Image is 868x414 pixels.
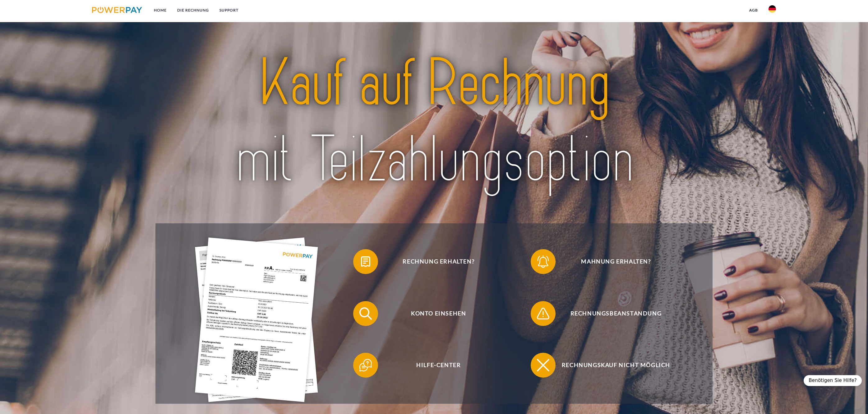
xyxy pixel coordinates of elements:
a: agb [744,5,763,16]
img: qb_search.svg [358,306,373,321]
img: logo-powerpay.svg [92,7,142,13]
span: Mahnung erhalten? [540,249,692,274]
a: DIE RECHNUNG [172,5,214,16]
span: Rechnung erhalten? [362,249,515,274]
img: de [769,5,776,13]
img: qb_help.svg [358,357,373,373]
button: Rechnungsbeanstandung [531,301,692,326]
img: qb_warning.svg [535,306,551,321]
button: Rechnungskauf nicht möglich [531,353,692,378]
button: Hilfe-Center [353,353,515,378]
img: title-powerpay_de.svg [188,41,680,202]
a: SUPPORT [214,5,244,16]
iframe: Schaltfläche zum Öffnen des Messaging-Fensters [843,389,863,409]
img: qb_close.svg [535,357,551,373]
button: Rechnung erhalten? [353,249,515,274]
img: qb_bell.svg [535,254,551,269]
img: single_invoice_powerpay_de.jpg [195,237,318,402]
button: Mahnung erhalten? [531,249,692,274]
div: Benötigen Sie Hilfe? [804,375,862,386]
a: Home [149,5,172,16]
span: Konto einsehen [362,301,515,326]
span: Hilfe-Center [362,353,515,378]
img: qb_bill.svg [358,254,373,269]
span: Rechnungsbeanstandung [540,301,692,326]
span: Rechnungskauf nicht möglich [540,353,692,378]
button: Konto einsehen [353,301,515,326]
